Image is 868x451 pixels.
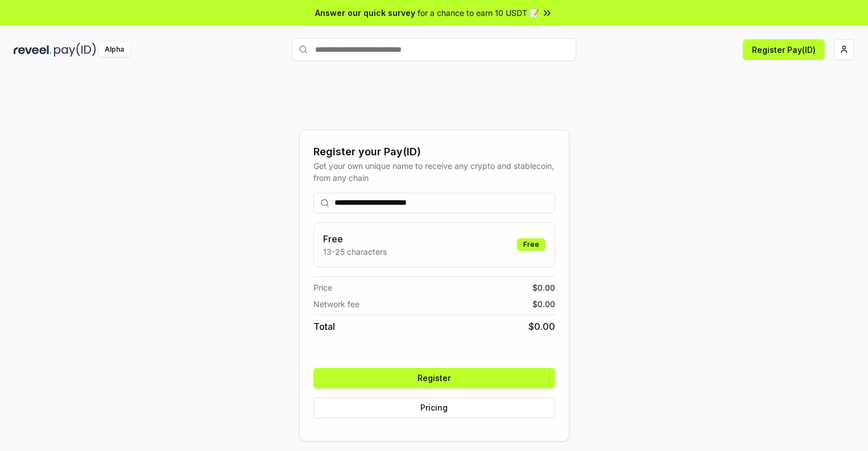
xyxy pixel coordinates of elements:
[313,160,555,184] div: Get your own unique name to receive any crypto and stablecoin, from any chain
[323,246,387,258] p: 13-25 characters
[532,282,555,293] span: $ 0.00
[517,238,545,251] div: Free
[14,43,52,57] img: reveel_dark
[528,320,555,333] span: $ 0.00
[313,368,555,388] button: Register
[315,7,415,19] span: Answer our quick survey
[313,144,555,160] div: Register your Pay(ID)
[323,232,387,246] h3: Free
[532,298,555,310] span: $ 0.00
[98,43,130,57] div: Alpha
[313,320,335,333] span: Total
[418,7,539,19] span: for a chance to earn 10 USDT 📝
[743,39,825,60] button: Register Pay(ID)
[313,398,555,418] button: Pricing
[313,282,332,293] span: Price
[313,298,359,310] span: Network fee
[54,43,96,57] img: pay_id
